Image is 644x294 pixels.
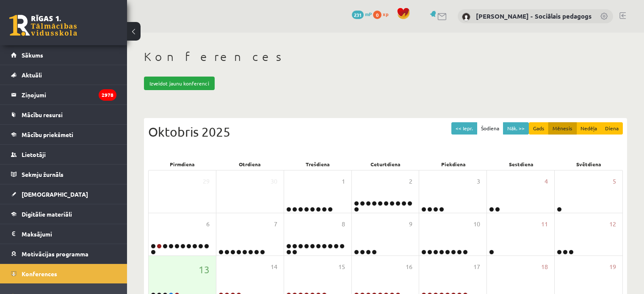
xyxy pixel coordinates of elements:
a: Sekmju žurnāls [11,165,116,184]
a: Rīgas 1. Tālmācības vidusskola [9,15,77,36]
span: 10 [473,220,480,229]
span: 13 [199,262,210,277]
span: Mācību resursi [22,111,63,118]
a: Digitālie materiāli [11,204,116,224]
span: Sākums [22,51,43,59]
a: Maksājumi [11,224,116,244]
span: 12 [609,220,616,229]
span: 11 [541,220,548,229]
div: Sestdiena [487,158,555,170]
button: Diena [601,122,623,135]
a: Lietotāji [11,145,116,164]
div: Ceturtdiena [351,158,419,170]
div: Oktobris 2025 [148,122,623,141]
div: Trešdiena [284,158,351,170]
span: 16 [406,262,412,272]
a: [DEMOGRAPHIC_DATA] [11,184,116,204]
span: Digitālie materiāli [22,210,72,218]
span: Mācību priekšmeti [22,131,73,138]
button: << Iepr. [451,122,477,135]
span: 6 [206,220,210,229]
span: 14 [271,262,277,272]
span: 17 [473,262,480,272]
a: Motivācijas programma [11,244,116,264]
a: 231 mP [352,11,372,17]
span: 231 [352,11,364,19]
a: [PERSON_NAME] - Sociālais pedagogs [476,12,591,20]
span: Aktuāli [22,71,42,79]
a: Sākums [11,45,116,65]
span: Motivācijas programma [22,250,88,258]
span: 9 [409,220,412,229]
a: Aktuāli [11,65,116,85]
span: Konferences [22,270,57,278]
i: 2978 [99,89,116,101]
span: 30 [271,177,277,186]
span: 15 [338,262,345,272]
a: Mācību resursi [11,105,116,124]
div: Pirmdiena [148,158,216,170]
a: Ziņojumi2978 [11,85,116,104]
a: Mācību priekšmeti [11,125,116,144]
span: Sekmju žurnāls [22,170,64,178]
button: Nedēļa [576,122,601,135]
span: 18 [541,262,548,272]
legend: Ziņojumi [22,85,116,104]
span: [DEMOGRAPHIC_DATA] [22,190,88,198]
button: Šodiena [477,122,503,135]
span: 19 [609,262,616,272]
div: Otrdiena [216,158,284,170]
button: Gads [529,122,549,135]
span: 0 [373,11,381,19]
legend: Maksājumi [22,224,116,244]
a: Konferences [11,264,116,283]
span: 7 [274,220,277,229]
span: 2 [409,177,412,186]
span: 5 [613,177,616,186]
img: Dagnija Gaubšteina - Sociālais pedagogs [462,13,470,21]
span: 29 [203,177,210,186]
div: Svētdiena [555,158,623,170]
button: Nāk. >> [503,122,529,135]
span: 1 [342,177,345,186]
span: xp [383,11,388,17]
button: Mēnesis [548,122,577,135]
a: Izveidot jaunu konferenci [144,77,215,90]
div: Piekdiena [420,158,487,170]
span: 3 [477,177,480,186]
h1: Konferences [144,49,627,64]
a: 0 xp [373,11,392,17]
span: 4 [544,177,548,186]
span: Lietotāji [22,151,46,158]
span: 8 [342,220,345,229]
span: mP [365,11,372,17]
